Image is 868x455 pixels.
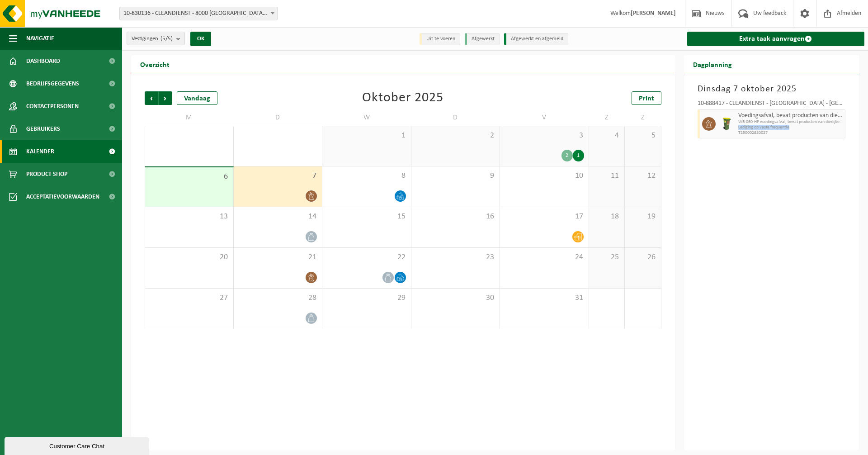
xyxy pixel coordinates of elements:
td: Z [625,109,661,126]
span: Vorige [145,91,158,105]
iframe: chat widget [5,435,151,455]
span: Volgende [159,91,172,105]
span: 28 [238,293,318,303]
span: Print [639,95,654,102]
button: Vestigingen(5/5) [127,32,185,45]
span: 13 [150,212,229,222]
strong: [PERSON_NAME] [631,10,676,17]
span: 25 [594,252,620,262]
li: Afgewerkt [465,33,500,45]
span: WB-060-HP voedingsafval, bevat producten van dierlijke oors [738,119,843,125]
span: 7 [238,171,318,181]
span: 2 [416,131,495,141]
span: 29 [327,293,406,303]
div: 10-888417 - CLEANDIENST - [GEOGRAPHIC_DATA] - [GEOGRAPHIC_DATA] [698,100,846,109]
span: 22 [327,252,406,262]
li: Afgewerkt en afgemeld [504,33,568,45]
span: 15 [327,212,406,222]
span: 19 [629,212,656,222]
span: Bedrijfsgegevens [26,72,79,95]
span: 14 [238,212,318,222]
span: 21 [238,252,318,262]
td: D [234,109,323,126]
span: 10 [505,171,584,181]
span: Gebruikers [26,118,60,140]
span: Lediging op vaste frequentie [738,125,843,130]
span: T250002880027 [738,130,843,136]
span: Acceptatievoorwaarden [26,185,99,208]
span: Dashboard [26,50,60,72]
span: Product Shop [26,163,67,185]
span: 6 [150,172,229,182]
span: 24 [505,252,584,262]
span: 11 [594,171,620,181]
div: Vandaag [177,91,217,105]
td: W [322,109,411,126]
span: 8 [327,171,406,181]
span: 31 [505,293,584,303]
li: Uit te voeren [420,33,460,45]
div: 1 [573,150,584,161]
span: 30 [416,293,495,303]
span: 16 [416,212,495,222]
div: 2 [561,150,573,161]
td: V [500,109,589,126]
button: OK [190,32,211,46]
div: Oktober 2025 [362,91,443,105]
td: D [411,109,500,126]
a: Extra taak aanvragen [687,32,865,46]
count: (5/5) [160,36,173,42]
td: M [145,109,234,126]
span: 12 [629,171,656,181]
span: 17 [505,212,584,222]
a: Print [632,91,661,105]
span: 27 [150,293,229,303]
span: 10-830136 - CLEANDIENST - 8000 BRUGGE, PATHOEKEWEG 48 [120,7,277,20]
h2: Overzicht [131,55,179,73]
span: 1 [327,131,406,141]
span: 20 [150,252,229,262]
span: Voedingsafval, bevat producten van dierlijke oorsprong, onverpakt, categorie 3 [738,112,843,119]
span: Contactpersonen [26,95,79,118]
span: 3 [505,131,584,141]
span: Vestigingen [132,32,173,46]
span: 18 [594,212,620,222]
span: 23 [416,252,495,262]
span: 9 [416,171,495,181]
td: Z [589,109,625,126]
span: 4 [594,131,620,141]
span: 26 [629,252,656,262]
span: Navigatie [26,27,54,50]
h2: Dagplanning [684,55,741,73]
h3: Dinsdag 7 oktober 2025 [698,82,846,96]
span: 5 [629,131,656,141]
img: WB-0060-HPE-GN-50 [720,117,734,131]
span: 10-830136 - CLEANDIENST - 8000 BRUGGE, PATHOEKEWEG 48 [119,7,278,20]
span: Kalender [26,140,54,163]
